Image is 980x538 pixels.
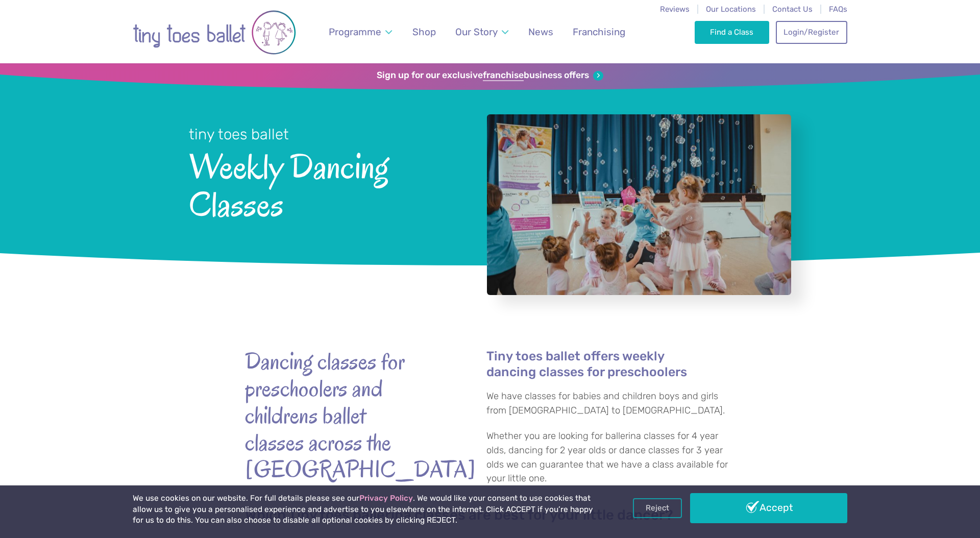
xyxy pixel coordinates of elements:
span: Weekly Dancing Classes [189,144,460,224]
span: Shop [412,26,436,38]
a: Our Story [451,20,513,44]
p: We have classes for babies and children boys and girls from [DEMOGRAPHIC_DATA] to [DEMOGRAPHIC_DA... [486,389,735,418]
a: News [523,20,558,44]
span: News [528,26,553,38]
a: Reviews [660,5,690,14]
a: Login/Register [776,21,847,43]
a: FAQs [829,5,847,14]
h4: Tiny toes ballet offers weekly [486,348,735,380]
span: Our Story [455,26,498,38]
a: Contact Us [772,5,813,14]
p: We use cookies on our website. For full details please see our . We would like your consent to us... [133,493,597,526]
strong: Dancing classes for preschoolers and childrens ballet classes across the [GEOGRAPHIC_DATA] [245,348,429,483]
strong: franchise [483,70,524,81]
a: Our Locations [706,5,756,14]
span: Franchising [573,26,625,38]
a: dancing classes for preschoolers [486,366,687,380]
p: Whether you are looking for ballerina classes for 4 year olds, dancing for 2 year olds or dance c... [486,429,735,485]
a: Reject [633,498,682,518]
a: Find a Class [695,21,770,43]
a: Sign up for our exclusivefranchisebusiness offers [377,70,603,81]
span: Programme [329,26,381,38]
a: Shop [408,20,441,44]
a: Franchising [568,20,630,44]
a: Programme [324,20,397,44]
a: Accept [690,493,847,523]
a: Privacy Policy [359,494,413,503]
img: tiny toes ballet [133,7,296,58]
small: tiny toes ballet [189,126,289,143]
